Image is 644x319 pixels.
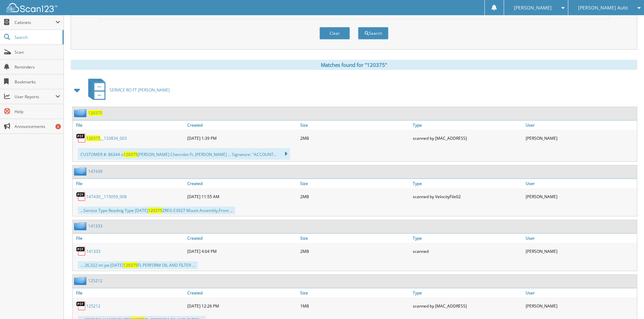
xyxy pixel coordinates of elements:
[411,299,524,313] div: scanned by [MAC_ADDRESS]
[524,131,637,145] div: [PERSON_NAME]
[524,179,637,188] a: User
[88,168,102,174] a: 147439
[73,179,186,188] a: File
[524,244,637,258] div: [PERSON_NAME]
[88,223,102,229] a: 141333
[411,179,524,188] a: Type
[524,121,637,130] a: User
[186,288,299,297] a: Created
[73,288,186,297] a: File
[74,222,88,230] img: folder2.png
[578,6,628,10] span: [PERSON_NAME] Auto
[73,121,186,130] a: File
[299,244,411,258] div: 2MB
[299,288,411,297] a: Size
[299,190,411,203] div: 2MB
[411,131,524,145] div: scanned by [MAC_ADDRESS]
[299,131,411,145] div: 2MB
[84,77,170,103] a: SERVICE RO FT [PERSON_NAME]
[319,27,350,39] button: Clear
[86,194,127,200] a: 147439__115059_008
[78,207,235,214] div: ...Service Type Reading Type [DATE] ZREG E3927 Mount Assembly,Front ...
[78,148,290,160] div: CUSTOMER #: 86344 o [PERSON_NAME] Chevrolet Ft. [PERSON_NAME] ... Signature: "ACCOUNT...
[186,190,299,203] div: [DATE] 11:55 AM
[186,299,299,313] div: [DATE] 12:26 PM
[524,190,637,203] div: [PERSON_NAME]
[88,110,102,116] a: 120375
[411,121,524,130] a: Type
[299,179,411,188] a: Size
[299,121,411,130] a: Size
[524,299,637,313] div: [PERSON_NAME]
[524,288,637,297] a: User
[299,299,411,313] div: 1MB
[86,248,100,254] a: 141333
[76,301,86,311] img: PDF.png
[186,131,299,145] div: [DATE] 1:39 PM
[86,135,100,141] span: 120375
[15,34,59,40] span: Search
[15,49,60,55] span: Scan
[15,20,55,25] span: Cabinets
[15,94,55,100] span: User Reports
[86,303,100,309] a: 125212
[74,167,88,176] img: folder2.png
[186,121,299,130] a: Created
[15,64,60,70] span: Reminders
[186,234,299,243] a: Created
[76,246,86,256] img: PDF.png
[88,278,102,284] a: 125212
[148,208,162,213] span: 120375
[15,124,60,129] span: Announcements
[299,234,411,243] a: Size
[123,262,138,268] span: 120375
[7,3,57,12] img: scan123-logo-white.svg
[610,287,644,319] iframe: Chat Widget
[186,244,299,258] div: [DATE] 4:04 PM
[76,191,86,202] img: PDF.png
[86,135,127,141] a: 120375__133834_003
[78,261,198,269] div: ... 26,322 mi yw [DATE] FL PERFORM OIL AND FILTER ...
[514,6,552,10] span: [PERSON_NAME]
[15,79,60,85] span: Bookmarks
[123,152,138,157] span: 120375
[55,124,61,129] div: 8
[524,234,637,243] a: User
[15,109,60,114] span: Help
[74,109,88,117] img: folder2.png
[411,244,524,258] div: scanned
[71,60,637,70] div: Matches found for "120375"
[411,234,524,243] a: Type
[110,87,170,93] span: SERVICE RO FT [PERSON_NAME]
[411,190,524,203] div: scanned by VelocityFile02
[76,133,86,143] img: PDF.png
[73,234,186,243] a: File
[74,276,88,285] img: folder2.png
[411,288,524,297] a: Type
[186,179,299,188] a: Created
[358,27,388,39] button: Search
